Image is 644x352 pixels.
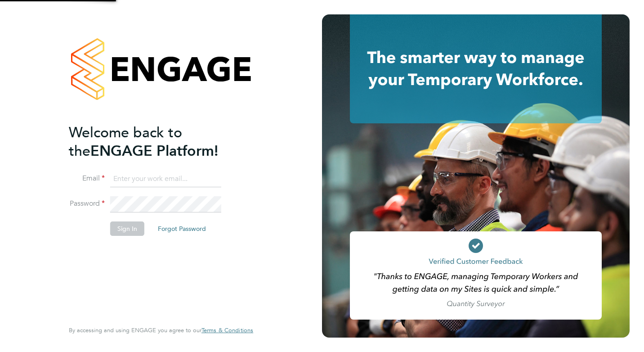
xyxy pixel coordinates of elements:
[69,123,244,160] h2: ENGAGE Platform!
[110,171,221,187] input: Enter your work email...
[69,199,105,208] label: Password
[69,124,182,160] span: Welcome back to the
[69,174,105,183] label: Email
[201,327,253,334] a: Terms & Conditions
[201,326,253,334] span: Terms & Conditions
[151,221,213,236] button: Forgot Password
[110,221,144,236] button: Sign In
[69,326,253,334] span: By accessing and using ENGAGE you agree to our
